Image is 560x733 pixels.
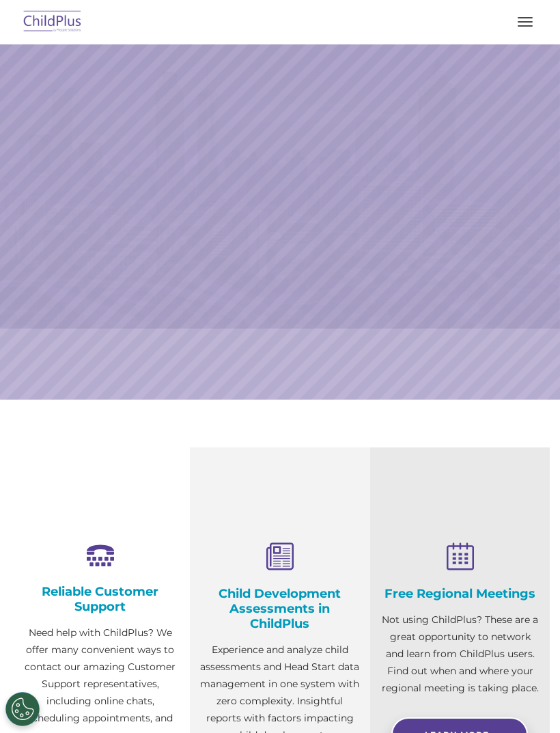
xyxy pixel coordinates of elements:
[200,586,359,631] h4: Child Development Assessments in ChildPlus
[380,611,540,697] p: Not using ChildPlus? These are a great opportunity to network and learn from ChildPlus users. Fin...
[20,6,85,38] img: ChildPlus by Procare Solutions
[380,586,540,601] h4: Free Regional Meetings
[5,692,40,726] button: Cookies Settings
[20,584,180,614] h4: Reliable Customer Support
[380,211,476,236] a: Learn More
